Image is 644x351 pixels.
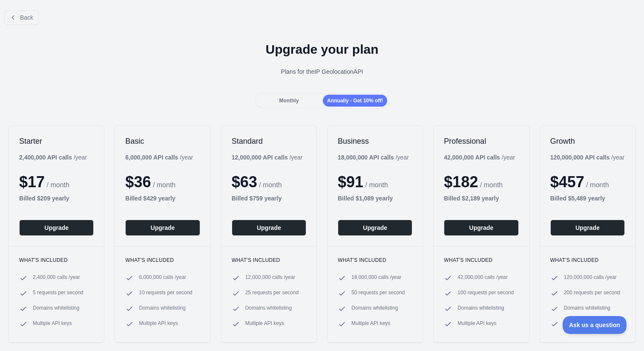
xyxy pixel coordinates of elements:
[338,195,393,202] b: Billed $ 1,089 yearly
[550,173,584,191] span: $ 457
[232,195,282,202] b: Billed $ 759 yearly
[259,181,282,189] span: / month
[444,173,478,191] span: $ 182
[338,173,363,191] span: $ 91
[232,173,257,191] span: $ 63
[480,181,503,189] span: / month
[444,195,499,202] b: Billed $ 2,189 yearly
[563,316,627,334] iframe: Toggle Customer Support
[550,195,605,202] b: Billed $ 5,489 yearly
[365,181,388,189] span: / month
